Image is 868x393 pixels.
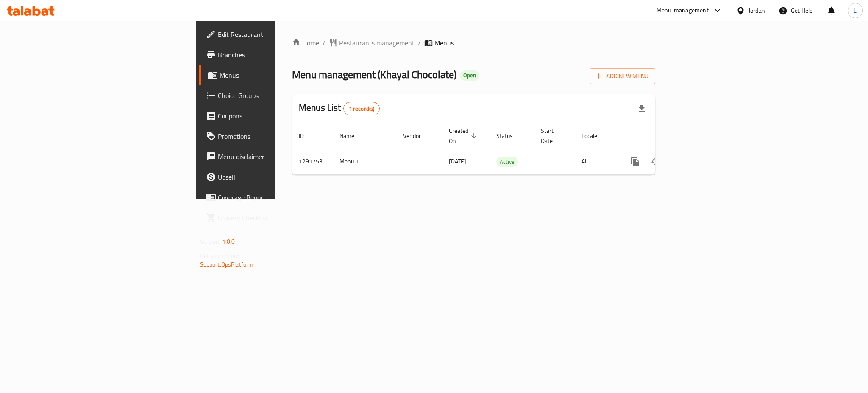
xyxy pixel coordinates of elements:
div: Menu-management [657,6,709,16]
span: Created On [449,126,479,146]
span: Start Date [541,126,565,146]
a: Upsell [199,167,341,187]
a: Menus [199,65,341,85]
span: Status [496,131,524,141]
a: Grocery Checklist [199,208,341,228]
span: Coupons [218,111,334,121]
button: Change Status [645,152,666,172]
nav: breadcrumb [292,38,655,48]
span: Open [460,72,479,79]
span: ID [299,131,315,141]
a: Menu disclaimer [199,146,341,167]
span: Add New Menu [596,71,648,81]
button: more [625,152,645,172]
h2: Menus List [299,101,380,115]
span: Restaurants management [339,38,415,48]
a: Choice Groups [199,85,341,106]
a: Coupons [199,106,341,126]
td: All [575,149,618,174]
span: Branches [218,50,334,60]
span: Upsell [218,172,334,182]
span: Coverage Report [218,192,334,202]
span: Locale [581,131,608,141]
button: Add New Menu [590,68,655,84]
span: Name [339,131,365,141]
a: Edit Restaurant [199,24,341,45]
a: Promotions [199,126,341,146]
span: Version: [200,236,221,247]
span: Promotions [218,131,334,141]
th: Actions [618,123,713,149]
a: Branches [199,45,341,65]
a: Support.OpsPlatform [200,259,254,270]
span: Menu disclaimer [218,152,334,162]
span: Menus [220,70,334,80]
div: Jordan [748,6,765,15]
span: [DATE] [449,156,466,167]
table: enhanced table [292,123,713,175]
span: Choice Groups [218,90,334,101]
span: Get support on: [200,250,239,261]
span: Menu management ( Khayal Chocolate ) [292,65,456,84]
td: - [534,149,575,174]
span: Grocery Checklist [218,213,334,223]
li: / [418,38,421,48]
div: Total records count [343,102,380,115]
span: 1.0.0 [222,236,235,247]
span: 1 record(s) [344,105,380,113]
div: Export file [632,98,652,119]
a: Coverage Report [199,187,341,208]
span: Edit Restaurant [218,29,334,39]
a: Restaurants management [329,38,415,48]
div: Open [460,70,479,81]
span: Menus [434,38,454,48]
td: Menu 1 [333,149,396,174]
span: Vendor [403,131,432,141]
span: Active [496,157,518,167]
span: L [854,6,857,15]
